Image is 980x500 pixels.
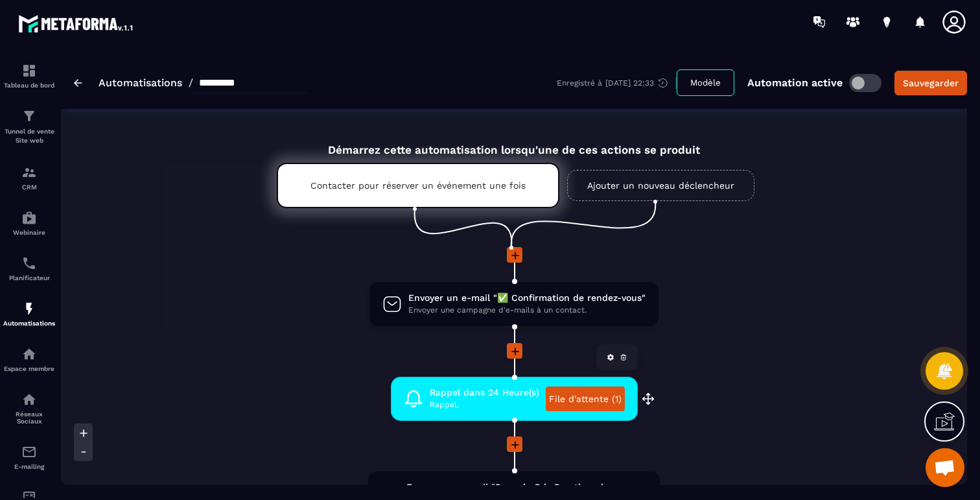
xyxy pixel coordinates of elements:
img: automations [21,210,37,226]
div: Ouvrir le chat [926,448,964,487]
button: Sauvegarder [894,71,967,95]
div: Démarrez cette automatisation lorsqu'une de ces actions se produit [244,128,784,156]
span: Envoyer un e-mail "✅ Confirmation de rendez-vous" [408,292,646,304]
p: Réseaux Sociaux [3,411,55,425]
p: Tableau de bord [3,82,55,89]
span: / [189,77,193,89]
span: Rappel. [430,399,539,411]
img: arrow [74,79,82,87]
a: automationsautomationsEspace membre [3,337,55,382]
a: automationsautomationsWebinaire [3,200,55,246]
img: automations [21,301,37,316]
button: Modèle [677,69,734,96]
img: social-network [21,392,37,407]
img: formation [21,165,37,180]
p: Planificateur [3,274,55,281]
p: Contacter pour réserver un événement une fois [310,180,526,191]
img: automations [21,346,37,362]
p: CRM [3,184,55,191]
p: [DATE] 22:33 [605,78,654,88]
a: emailemailE-mailing [3,435,55,480]
a: social-networksocial-networkRéseaux Sociaux [3,382,55,435]
div: Sauvegarder [903,77,959,89]
img: email [21,444,37,460]
span: Rappel dans 24 Heure(s) [430,387,539,399]
p: E-mailing [3,463,55,470]
p: Automatisations [3,320,55,327]
p: Webinaire [3,229,55,236]
img: formation [21,63,37,78]
p: Automation active [747,77,843,89]
a: Automatisations [99,77,182,89]
a: File d'attente (1) [546,387,625,411]
span: Envoyer une campagne d'e-mails à un contact. [408,304,646,316]
img: formation [21,108,37,124]
a: formationformationTunnel de vente Site web [3,99,55,155]
p: Espace membre [3,365,55,372]
a: schedulerschedulerPlanificateur [3,246,55,291]
img: scheduler [21,256,37,271]
a: Ajouter un nouveau déclencheur [567,170,754,201]
a: formationformationCRM [3,155,55,200]
div: Enregistré à [557,77,677,89]
img: logo [18,12,135,35]
a: automationsautomationsAutomatisations [3,291,55,337]
a: formationformationTableau de bord [3,53,55,99]
p: Tunnel de vente Site web [3,127,55,145]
